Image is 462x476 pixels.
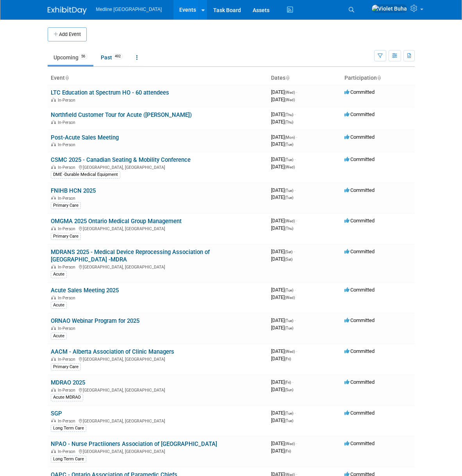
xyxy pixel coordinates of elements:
span: Committed [344,410,375,416]
img: In-Person Event [51,120,56,124]
a: Sort by Event Name [65,75,69,81]
span: In-Person [58,265,78,270]
span: - [294,317,296,323]
th: Event [48,72,268,85]
a: MDRANS 2025 - Medical Device Reprocessing Association of [GEOGRAPHIC_DATA] -MDRA [51,249,210,263]
span: (Sat) [285,257,293,261]
span: - [296,348,297,354]
span: (Sun) [285,388,293,392]
span: In-Person [58,120,78,125]
span: Committed [344,249,375,254]
span: [DATE] [271,325,293,331]
span: [DATE] [271,187,296,193]
span: Committed [344,287,375,293]
div: [GEOGRAPHIC_DATA], [GEOGRAPHIC_DATA] [51,225,265,231]
span: 56 [79,54,87,59]
a: Upcoming56 [48,50,93,65]
span: - [294,111,296,117]
img: In-Person Event [51,419,56,422]
div: [GEOGRAPHIC_DATA], [GEOGRAPHIC_DATA] [51,417,265,424]
span: [DATE] [271,256,293,262]
span: [DATE] [271,134,297,140]
a: Post-Acute Sales Meeting [51,134,119,141]
span: In-Person [58,98,78,103]
a: FNIHB HCN 2025 [51,187,96,194]
span: (Wed) [285,442,295,446]
span: [DATE] [271,119,293,125]
span: (Wed) [285,165,295,169]
span: - [294,187,296,193]
img: ExhibitDay [48,7,87,14]
img: In-Person Event [51,165,56,169]
span: (Tue) [285,419,293,423]
span: - [296,440,297,446]
span: [DATE] [271,194,293,200]
span: (Sat) [285,250,293,254]
span: Committed [344,379,375,385]
span: [DATE] [271,294,295,300]
span: (Tue) [285,319,293,323]
span: In-Person [58,449,78,454]
span: [DATE] [271,97,295,102]
span: In-Person [58,165,78,170]
span: - [292,379,293,385]
div: [GEOGRAPHIC_DATA], [GEOGRAPHIC_DATA] [51,448,265,454]
span: [DATE] [271,417,293,423]
span: Committed [344,187,375,193]
img: In-Person Event [51,388,56,392]
span: [DATE] [271,249,295,254]
a: MDRAO 2025 [51,379,85,386]
span: (Tue) [285,195,293,200]
span: [DATE] [271,141,293,147]
div: [GEOGRAPHIC_DATA], [GEOGRAPHIC_DATA] [51,387,265,393]
span: (Wed) [285,98,295,102]
a: Northfield Customer Tour for Acute ([PERSON_NAME]) [51,111,192,118]
span: [DATE] [271,356,291,361]
img: Violet Buha [371,4,407,13]
span: In-Person [58,388,78,393]
img: In-Person Event [51,226,56,230]
span: (Tue) [285,288,293,292]
span: [DATE] [271,218,297,224]
span: (Thu) [285,113,293,117]
a: NPAO - Nurse Practiioners Association of [GEOGRAPHIC_DATA] [51,440,217,447]
span: [DATE] [271,287,296,293]
div: Acute [51,333,67,340]
span: Committed [344,218,375,224]
th: Dates [268,72,341,85]
a: Sort by Participation Type [377,75,381,81]
div: Acute [51,271,67,278]
span: Committed [344,156,375,162]
span: (Tue) [285,157,293,162]
img: In-Person Event [51,357,56,361]
span: In-Person [58,419,78,424]
a: Sort by Start Date [285,75,289,81]
a: ORNAO Webinar Program for 2025 [51,317,139,324]
span: (Fri) [285,449,291,453]
button: Add Event [48,27,87,41]
span: [DATE] [271,156,296,162]
img: In-Person Event [51,449,56,453]
span: 492 [112,54,123,59]
span: (Fri) [285,357,291,361]
div: Long Term Care [51,456,86,463]
a: LTC Education at Spectrum HO - 60 attendees [51,89,169,96]
span: In-Person [58,357,78,362]
div: [GEOGRAPHIC_DATA], [GEOGRAPHIC_DATA] [51,164,265,170]
span: (Fri) [285,380,291,385]
th: Participation [341,72,415,85]
span: (Tue) [285,188,293,193]
span: (Thu) [285,226,293,231]
span: Committed [344,111,375,117]
span: (Tue) [285,326,293,330]
div: [GEOGRAPHIC_DATA], [GEOGRAPHIC_DATA] [51,263,265,270]
span: [DATE] [271,387,293,392]
span: - [296,134,297,140]
span: (Wed) [285,295,295,300]
span: Committed [344,348,375,354]
span: - [296,89,297,95]
span: - [294,287,296,293]
span: In-Person [58,196,78,201]
a: Acute Sales Meeting 2025 [51,287,119,294]
span: In-Person [58,295,78,301]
